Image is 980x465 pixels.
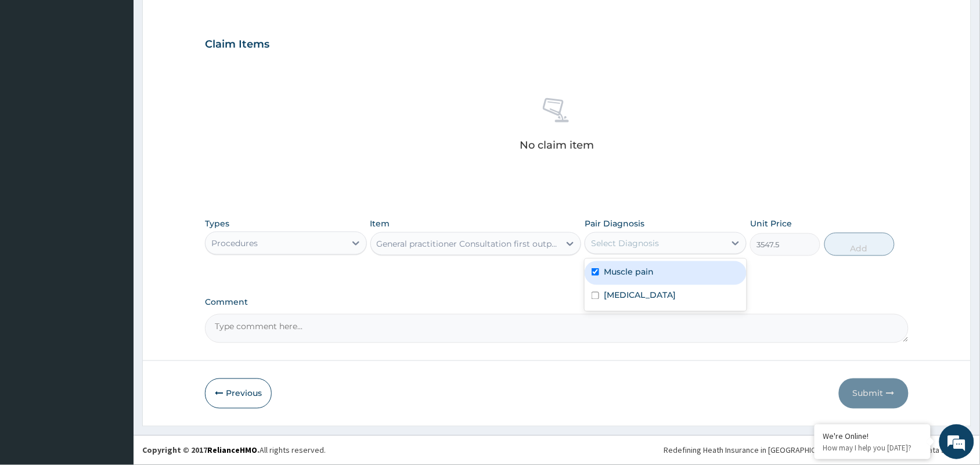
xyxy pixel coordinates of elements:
div: Chat with us now [60,65,195,80]
strong: Copyright © 2017 . [142,445,260,456]
footer: All rights reserved. [134,435,980,465]
label: [MEDICAL_DATA] [604,290,676,301]
h3: Claim Items [205,38,269,51]
button: Previous [205,379,272,409]
label: Item [370,218,390,229]
span: We're online! [67,146,160,264]
img: d_794563401_company_1708531726252_794563401 [21,58,47,87]
div: Minimize live chat window [190,6,218,34]
label: Comment [205,298,909,308]
button: Add [824,233,895,256]
label: Pair Diagnosis [585,218,644,229]
div: We're Online! [823,431,922,441]
label: Types [205,219,229,229]
p: No claim item [520,139,594,151]
label: Muscle pain [604,266,654,277]
a: RelianceHMO [207,445,257,456]
div: General practitioner Consultation first outpatient consultation [377,238,561,250]
textarea: Type your message and hit 'Enter' [6,317,221,358]
label: Unit Price [750,218,792,229]
p: How may I help you today? [823,443,922,453]
div: Procedures [211,237,258,249]
div: Select Diagnosis [591,237,659,249]
div: Redefining Heath Insurance in [GEOGRAPHIC_DATA] using Telemedicine and Data Science! [664,445,971,456]
button: Submit [839,379,909,409]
